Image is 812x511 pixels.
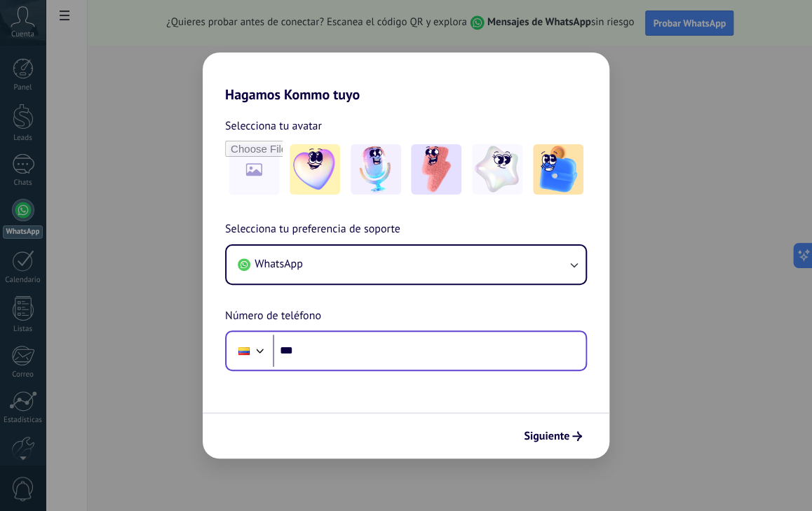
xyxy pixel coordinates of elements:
h2: Hagamos Kommo tuyo [203,52,609,103]
span: Selecciona tu avatar [225,117,322,135]
img: -1.jpeg [290,144,340,195]
span: Número de teléfono [225,307,321,325]
img: -4.jpeg [472,144,522,195]
span: Siguiente [524,431,569,441]
button: Siguiente [517,424,588,448]
img: -5.jpeg [533,144,583,195]
img: -2.jpeg [351,144,401,195]
button: WhatsApp [226,246,586,283]
span: Selecciona tu preferencia de soporte [225,220,400,239]
span: WhatsApp [255,257,303,271]
div: Colombia: + 57 [231,336,257,365]
img: -3.jpeg [411,144,461,195]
